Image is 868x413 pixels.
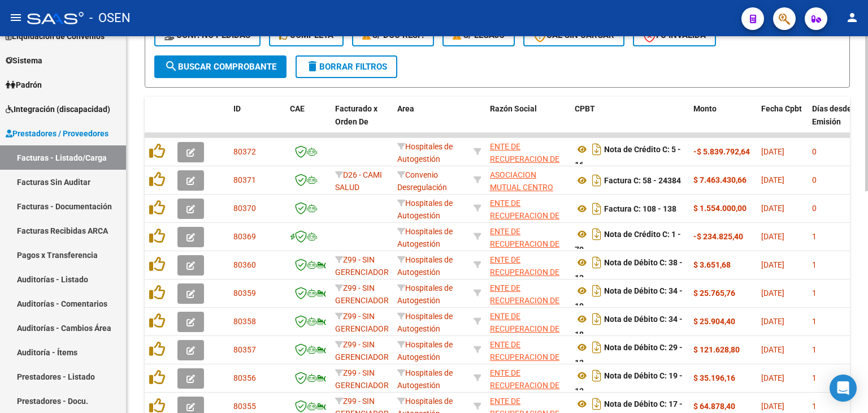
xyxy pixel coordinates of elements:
span: ASOCIACION MUTUAL CENTRO MEDICO DE [GEOGRAPHIC_DATA][PERSON_NAME] [490,170,566,231]
i: Descargar documento [589,253,604,272]
span: [DATE] [761,232,784,241]
mat-icon: person [845,11,859,24]
span: 1 [812,317,817,326]
div: 30718615700 [490,338,566,362]
datatable-header-cell: ID [229,97,285,147]
span: Días desde Emisión [812,104,852,126]
span: Hospitales de Autogestión [397,340,453,362]
i: Descargar documento [589,140,604,158]
strong: Nota de Débito C: 19 - 13 [575,371,683,395]
span: Hospitales de Autogestión [397,255,453,277]
i: Descargar documento [589,310,604,328]
span: 0 [812,204,817,213]
span: 1 [812,373,817,382]
datatable-header-cell: CAE [285,97,331,147]
strong: $ 7.463.430,66 [693,175,747,184]
strong: -$ 5.839.792,64 [693,147,750,156]
span: ENTE DE RECUPERACION DE FONDOS PARA EL FORTALECIMIENTO DEL SISTEMA DE SALUD DE MENDOZA (REFORSAL)... [490,255,565,342]
i: Descargar documento [589,200,604,218]
span: [DATE] [761,317,784,326]
span: Z99 - SIN GERENCIADOR [335,283,389,306]
i: Descargar documento [589,338,604,356]
span: Facturado x Orden De [335,104,377,126]
div: 30718615700 [490,140,566,164]
span: Hospitales de Autogestión [397,142,453,164]
strong: $ 35.196,16 [693,373,735,382]
span: 80357 [233,345,256,354]
span: Hospitales de Autogestión [397,227,453,249]
span: 80370 [233,204,256,213]
datatable-header-cell: Fecha Cpbt [757,97,808,147]
div: 30718615700 [490,225,566,249]
span: 1 [812,260,817,269]
mat-icon: menu [9,11,23,24]
strong: Factura C: 58 - 24384 [604,176,681,185]
strong: Factura C: 108 - 138 [604,204,676,213]
span: Razón Social [490,104,537,113]
span: Convenio Desregulación [397,170,447,192]
span: 80371 [233,175,256,184]
span: 80372 [233,147,256,156]
mat-icon: search [164,59,178,73]
button: Buscar Comprobante [154,55,287,78]
span: 0 [812,147,817,156]
strong: $ 121.628,80 [693,345,740,354]
span: Borrar Filtros [306,62,387,72]
span: Hospitales de Autogestión [397,368,453,390]
datatable-header-cell: CPBT [570,97,689,147]
span: 80359 [233,289,256,298]
button: Borrar Filtros [296,55,397,78]
div: 30718615700 [490,253,566,277]
span: Hospitales de Autogestión [397,283,453,306]
span: ENTE DE RECUPERACION DE FONDOS PARA EL FORTALECIMIENTO DEL SISTEMA DE SALUD DE MENDOZA (REFORSAL)... [490,283,565,370]
div: 30718615700 [490,310,566,334]
span: CAE [290,104,305,113]
mat-icon: delete [306,59,319,73]
strong: -$ 234.825,40 [693,232,743,241]
span: ENTE DE RECUPERACION DE FONDOS PARA EL FORTALECIMIENTO DEL SISTEMA DE SALUD DE MENDOZA (REFORSAL)... [490,227,565,313]
strong: Nota de Débito C: 34 - 19 [575,286,683,311]
div: 30709435538 [490,169,566,192]
span: 80355 [233,402,256,411]
i: Descargar documento [589,171,604,190]
span: Z99 - SIN GERENCIADOR [335,255,389,277]
strong: $ 25.904,40 [693,317,735,326]
span: ENTE DE RECUPERACION DE FONDOS PARA EL FORTALECIMIENTO DEL SISTEMA DE SALUD DE MENDOZA (REFORSAL)... [490,199,565,285]
span: ENTE DE RECUPERACION DE FONDOS PARA EL FORTALECIMIENTO DEL SISTEMA DE SALUD DE MENDOZA (REFORSAL)... [490,312,565,398]
span: Buscar Comprobante [164,62,276,72]
span: - OSEN [89,6,131,31]
i: Descargar documento [589,395,604,413]
span: [DATE] [761,402,784,411]
strong: Nota de Débito C: 34 - 18 [575,315,683,339]
div: 30718615700 [490,197,566,221]
span: Z99 - SIN GERENCIADOR [335,368,389,390]
span: [DATE] [761,175,784,184]
span: 80360 [233,260,256,269]
span: Integración (discapacidad) [6,103,110,115]
strong: $ 25.765,76 [693,289,735,298]
span: Monto [693,104,717,113]
div: 30718615700 [490,282,566,306]
span: [DATE] [761,345,784,354]
span: Area [397,104,414,113]
i: Descargar documento [589,367,604,385]
datatable-header-cell: Area [393,97,469,147]
span: [DATE] [761,289,784,298]
strong: Nota de Débito C: 38 - 13 [575,258,683,282]
span: Hospitales de Autogestión [397,312,453,334]
datatable-header-cell: Facturado x Orden De [331,97,393,147]
strong: $ 3.651,68 [693,260,731,269]
span: 1 [812,232,817,241]
span: [DATE] [761,373,784,382]
span: Padrón [6,79,42,91]
span: 1 [812,345,817,354]
span: Z99 - SIN GERENCIADOR [335,340,389,362]
span: ENTE DE RECUPERACION DE FONDOS PARA EL FORTALECIMIENTO DEL SISTEMA DE SALUD DE MENDOZA (REFORSAL)... [490,142,565,229]
strong: Nota de Débito C: 29 - 13 [575,343,683,367]
datatable-header-cell: Días desde Emisión [808,97,858,147]
span: 1 [812,289,817,298]
span: Prestadores / Proveedores [6,127,108,140]
i: Descargar documento [589,282,604,300]
span: ID [233,104,241,113]
datatable-header-cell: Monto [689,97,757,147]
